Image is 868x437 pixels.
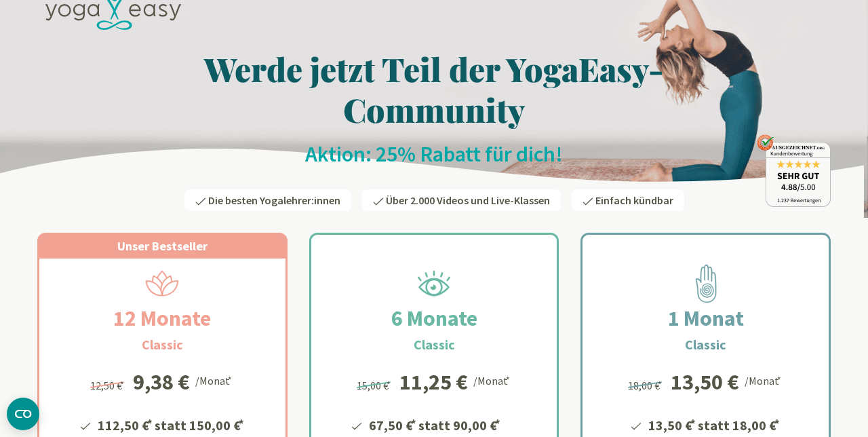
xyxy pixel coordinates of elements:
span: Unser Bestseller [117,238,208,254]
div: 13,50 € [671,371,739,393]
div: /Monat [195,371,234,389]
h3: Classic [414,335,455,355]
h1: Werde jetzt Teil der YogaEasy-Community [37,48,831,130]
div: 9,38 € [133,371,190,393]
div: 11,25 € [399,371,468,393]
h2: 1 Monat [635,302,776,335]
h2: Aktion: 25% Rabatt für dich! [37,140,831,168]
img: ausgezeichnet_badge.png [757,134,831,207]
span: 18,00 € [628,379,664,392]
h3: Classic [685,335,726,355]
h2: 12 Monate [81,302,243,335]
span: Die besten Yogalehrer:innen [208,193,340,207]
li: 67,50 € statt 90,00 € [367,413,519,436]
span: Einfach kündbar [595,193,673,207]
span: Über 2.000 Videos und Live-Klassen [386,193,550,207]
button: CMP-Widget öffnen [7,398,39,430]
li: 112,50 € statt 150,00 € [96,413,246,436]
h2: 6 Monate [359,302,510,335]
li: 13,50 € statt 18,00 € [646,413,782,436]
div: /Monat [473,371,512,389]
div: /Monat [745,371,783,389]
h3: Classic [142,335,183,355]
span: 12,50 € [90,379,126,392]
span: 15,00 € [357,379,393,392]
